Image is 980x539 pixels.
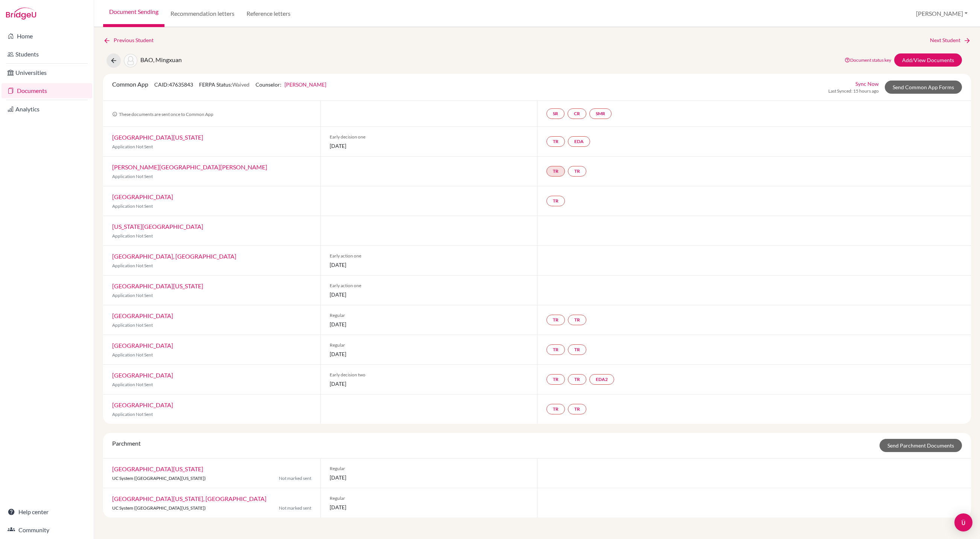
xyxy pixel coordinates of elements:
span: Early decision one [330,134,528,140]
button: [PERSON_NAME] [913,6,971,21]
a: TR [546,136,565,147]
a: [GEOGRAPHIC_DATA], [GEOGRAPHIC_DATA] [112,253,236,260]
span: [DATE] [330,261,528,269]
a: Next Student [930,36,971,44]
a: Analytics [2,102,92,117]
a: [GEOGRAPHIC_DATA] [112,342,173,349]
span: UC System ([GEOGRAPHIC_DATA][US_STATE]) [112,475,206,481]
a: SR [546,108,565,119]
a: [GEOGRAPHIC_DATA] [112,401,173,408]
span: Not marked sent [279,505,311,512]
a: Help center [2,504,92,519]
span: Regular [330,342,528,349]
a: CR [568,108,586,119]
span: Application Not Sent [112,144,153,149]
a: Send Parchment Documents [880,439,962,452]
a: EDA [568,136,590,147]
span: Application Not Sent [112,382,153,387]
a: TR [546,166,565,177]
span: [DATE] [330,142,528,150]
span: Regular [330,465,528,472]
span: [DATE] [330,291,528,298]
div: Open Intercom Messenger [954,513,972,531]
span: [DATE] [330,350,528,358]
a: TR [568,344,586,355]
span: CAID: 47635843 [154,81,193,88]
span: These documents are sent once to Common App [112,111,213,117]
span: UC System ([GEOGRAPHIC_DATA][US_STATE]) [112,505,206,511]
span: Not marked sent [279,475,311,482]
a: Add/View Documents [894,53,962,67]
span: [DATE] [330,380,528,388]
a: Previous Student [103,36,160,44]
span: Application Not Sent [112,352,153,358]
a: Send Common App Forms [885,81,962,94]
span: Application Not Sent [112,263,153,268]
a: Community [2,522,92,537]
a: [GEOGRAPHIC_DATA][US_STATE] [112,282,203,289]
span: Last Synced: 15 hours ago [828,88,879,94]
span: Application Not Sent [112,174,153,179]
a: [PERSON_NAME] [285,81,326,88]
a: [PERSON_NAME][GEOGRAPHIC_DATA][PERSON_NAME] [112,163,267,171]
a: TR [546,315,565,325]
span: FERPA Status: [199,81,250,88]
a: Sync Now [855,80,879,88]
span: Application Not Sent [112,233,153,239]
span: [DATE] [330,503,528,511]
a: [GEOGRAPHIC_DATA][US_STATE] [112,134,203,141]
a: Students [2,47,92,62]
a: TR [568,166,586,177]
a: [GEOGRAPHIC_DATA][US_STATE], [GEOGRAPHIC_DATA] [112,495,266,502]
span: Parchment [112,440,141,447]
a: [GEOGRAPHIC_DATA] [112,372,173,379]
a: [GEOGRAPHIC_DATA] [112,193,173,200]
a: Universities [2,65,92,80]
a: TR [546,344,565,355]
span: Application Not Sent [112,411,153,417]
a: [US_STATE][GEOGRAPHIC_DATA] [112,223,203,230]
a: EDA2 [589,374,614,385]
a: [GEOGRAPHIC_DATA] [112,312,173,319]
a: TR [546,196,565,206]
img: Bridge-U [6,8,36,20]
a: TR [546,404,565,414]
span: Application Not Sent [112,203,153,209]
a: TR [568,374,586,385]
a: TR [568,404,586,414]
a: TR [546,374,565,385]
span: Waived [232,81,250,88]
span: [DATE] [330,474,528,481]
span: Regular [330,495,528,502]
span: [DATE] [330,320,528,328]
span: Early decision two [330,372,528,378]
a: TR [568,315,586,325]
span: Application Not Sent [112,322,153,328]
span: Application Not Sent [112,292,153,298]
span: Counselor: [256,81,326,88]
a: SMR [589,108,612,119]
span: Early action one [330,282,528,289]
a: Document status key [845,57,891,63]
span: Regular [330,312,528,319]
span: Common App [112,81,148,88]
a: [GEOGRAPHIC_DATA][US_STATE] [112,465,203,472]
a: Home [2,29,92,44]
span: Early action one [330,253,528,259]
span: BAO, Mingxuan [140,56,182,63]
a: Documents [2,83,92,98]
